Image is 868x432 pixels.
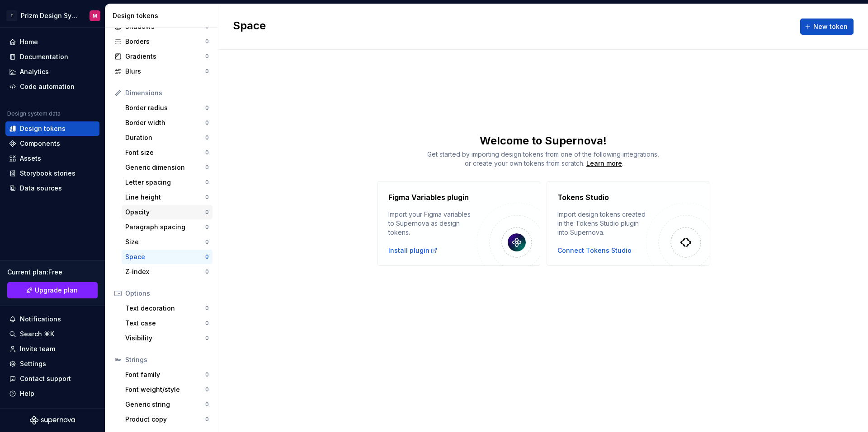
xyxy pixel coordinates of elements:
div: 0 [205,38,209,45]
div: Space [125,252,205,261]
div: 0 [205,179,209,186]
div: 0 [205,371,209,378]
div: Settings [20,359,46,368]
a: Z-index0 [122,265,212,279]
div: Z-index [125,267,205,276]
a: Analytics [5,65,99,79]
a: Assets [5,151,99,166]
a: Opacity0 [122,205,212,219]
a: Font family0 [122,367,212,382]
div: Strings [125,355,209,364]
div: Font family [125,370,205,379]
button: Search ⌘K [5,327,99,341]
a: Visibility0 [122,331,212,345]
div: 0 [205,149,209,156]
button: Help [5,386,99,401]
svg: Supernova Logo [30,416,75,425]
button: Contact support [5,372,99,386]
div: Prizm Design System [21,11,79,20]
a: Font size0 [122,145,212,160]
span: Upgrade plan [35,286,78,295]
div: Notifications [20,315,61,324]
div: 0 [205,268,209,275]
a: Learn more [586,159,622,168]
a: Line height0 [122,190,212,204]
div: Data sources [20,184,62,193]
div: Documentation [20,52,68,61]
div: 0 [205,209,209,216]
div: 0 [205,401,209,408]
div: Product copy [125,415,205,424]
a: Borders0 [111,34,212,49]
a: Font weight/style0 [122,382,212,397]
div: Design tokens [20,124,66,133]
div: Dimensions [125,88,209,98]
div: Search ⌘K [20,330,54,339]
div: 0 [205,253,209,260]
div: 0 [205,104,209,111]
div: M [93,12,97,19]
div: Assets [20,154,41,163]
a: Letter spacing0 [122,175,212,190]
a: Settings [5,357,99,371]
div: 0 [205,238,209,246]
a: Duration0 [122,130,212,145]
span: New token [813,22,848,31]
div: Invite team [20,344,55,353]
div: Border radius [125,103,205,112]
div: Paragraph spacing [125,223,205,232]
div: Text case [125,319,205,328]
h2: Space [233,19,266,35]
div: T [6,10,17,21]
div: Visibility [125,334,205,343]
a: Install plugin [388,246,438,255]
button: Notifications [5,312,99,326]
a: Space0 [122,250,212,264]
a: Product copy0 [122,412,212,427]
h4: Figma Variables plugin [388,192,469,203]
button: TPrizm Design SystemM [2,6,103,25]
div: 0 [205,68,209,75]
div: Options [125,289,209,298]
div: Help [20,389,34,398]
div: 0 [205,134,209,141]
div: Storybook stories [20,169,75,178]
a: Text decoration0 [122,301,212,316]
a: Upgrade plan [7,282,98,298]
div: Blurs [125,67,205,76]
div: Border width [125,118,205,127]
a: Documentation [5,50,99,64]
div: 0 [205,320,209,327]
div: Line height [125,193,205,202]
div: Gradients [125,52,205,61]
div: Text decoration [125,304,205,313]
div: Size [125,237,205,246]
button: Connect Tokens Studio [557,246,632,255]
div: Opacity [125,208,205,217]
div: Code automation [20,82,75,91]
a: Storybook stories [5,166,99,181]
a: Code automation [5,79,99,94]
a: Paragraph spacing0 [122,220,212,234]
div: Font size [125,148,205,157]
div: 0 [205,119,209,126]
div: Import design tokens created in the Tokens Studio plugin into Supernova. [557,210,646,237]
button: New token [800,19,854,35]
a: Generic dimension0 [122,160,212,175]
div: 0 [205,223,209,231]
div: 0 [205,386,209,393]
div: Borders [125,37,205,46]
div: Contact support [20,374,71,383]
div: Generic string [125,400,205,409]
div: Current plan : Free [7,268,98,277]
a: Components [5,136,99,151]
div: 0 [205,416,209,423]
a: Invite team [5,342,99,356]
div: Duration [125,133,205,142]
a: Text case0 [122,316,212,330]
div: Welcome to Supernova! [218,134,868,148]
a: Size0 [122,235,212,249]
